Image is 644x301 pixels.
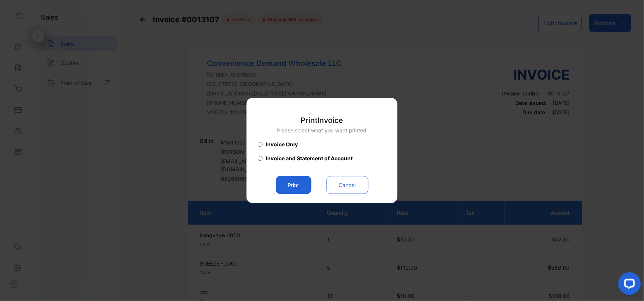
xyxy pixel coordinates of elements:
span: Invoice Only [266,141,298,149]
p: Please select what you want printed [277,127,367,135]
button: Print [276,176,311,194]
button: Cancel [327,176,368,194]
p: Print Invoice [277,115,367,126]
span: Invoice and Statement of Account [266,155,353,163]
iframe: LiveChat chat widget [612,269,644,301]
